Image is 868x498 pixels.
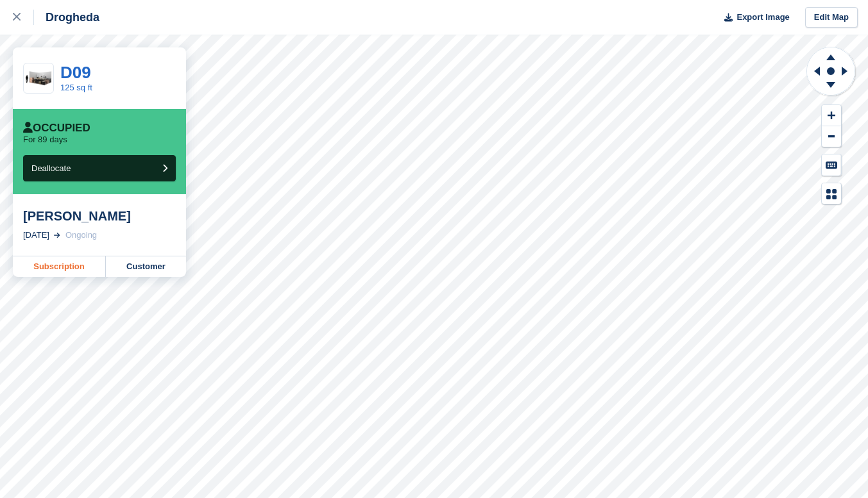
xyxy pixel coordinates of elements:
div: Ongoing [65,229,97,242]
div: Occupied [23,122,90,135]
span: Deallocate [31,163,71,173]
p: For 89 days [23,135,67,145]
button: Export Image [717,7,790,28]
a: Subscription [13,256,106,277]
button: Keyboard Shortcuts [822,154,841,176]
button: Zoom In [822,105,841,126]
div: [PERSON_NAME] [23,208,176,224]
button: Map Legend [822,183,841,204]
a: Customer [106,256,186,277]
button: Deallocate [23,155,176,181]
img: arrow-right-light-icn-cde0832a797a2874e46488d9cf13f60e5c3a73dbe684e267c42b8395dfbc2abf.svg [54,233,60,238]
img: 125-sqft-unit%20(6).jpg [24,67,53,90]
a: Edit Map [805,7,858,28]
div: [DATE] [23,229,49,242]
span: Export Image [736,11,789,24]
a: D09 [60,63,91,82]
a: 125 sq ft [60,83,92,92]
button: Zoom Out [822,126,841,147]
div: Drogheda [34,10,99,25]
